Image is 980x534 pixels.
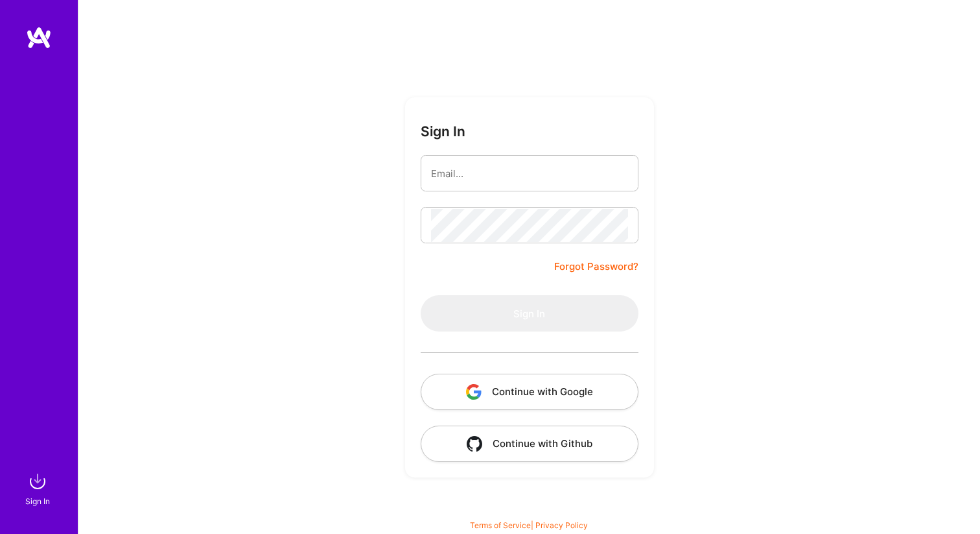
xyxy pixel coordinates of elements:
input: Email... [431,157,628,190]
img: icon [466,384,482,400]
button: Continue with Github [421,426,638,462]
a: sign inSign In [27,468,51,508]
button: Sign In [421,295,638,332]
span: | [470,520,588,530]
img: icon [467,436,482,452]
img: sign in [25,468,51,494]
img: logo [26,26,52,49]
h3: Sign In [421,123,465,140]
div: Sign In [25,494,50,508]
a: Forgot Password? [554,259,638,274]
a: Privacy Policy [535,520,588,530]
a: Terms of Service [470,520,531,530]
button: Continue with Google [421,374,638,410]
div: © 2025 ATeams Inc., All rights reserved. [78,495,980,528]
